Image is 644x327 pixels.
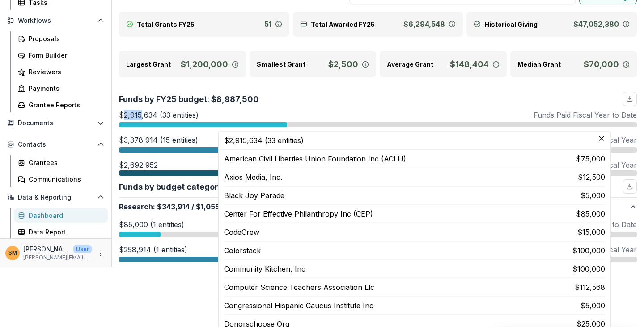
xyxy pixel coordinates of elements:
[181,58,228,70] p: $1,200,000
[578,172,605,183] p: $12,500
[137,20,195,29] p: Total Grants FY25
[23,254,92,262] p: [PERSON_NAME][EMAIL_ADDRESS][PERSON_NAME][DOMAIN_NAME]
[219,132,610,150] header: $2,915,634 (33 entities)
[29,211,101,220] div: Dashboard
[126,59,171,69] p: Largest Grant
[328,58,358,70] p: $2,500
[572,263,605,274] p: $100,000
[23,244,70,254] p: [PERSON_NAME]
[14,225,108,239] a: Data Report
[29,100,101,110] div: Grantee Reports
[224,227,259,238] p: CodeCrew
[18,119,93,127] span: Documents
[29,34,101,43] div: Proposals
[224,208,373,219] p: Center For Effective Philanthropy Inc (CEP)
[18,194,93,201] span: Data & Reporting
[157,201,190,212] span: $343,914
[224,245,261,256] p: Colorstack
[4,137,108,152] button: Open Contacts
[576,208,605,219] p: $85,000
[95,248,106,259] button: More
[403,19,445,30] p: $6,294,548
[119,201,630,212] p: Research : $1,055,000
[484,20,538,29] p: Historical Giving
[14,208,108,223] a: Dashboard
[576,153,605,164] p: $75,000
[119,135,198,145] p: $3,378,914 (15 entities)
[596,133,607,144] button: Close
[14,98,108,112] a: Grantee Reports
[311,20,375,29] p: Total Awarded FY25
[119,93,259,105] p: Funds by FY25 budget: $8,987,500
[264,19,271,30] p: 51
[18,141,93,149] span: Contacts
[584,58,619,70] p: $70,000
[73,245,92,253] p: User
[18,17,93,25] span: Workflows
[4,190,108,204] button: Open Data & Reporting
[191,201,194,212] span: /
[29,51,101,60] div: Form Builder
[224,153,406,164] p: American Civil Liberties Union Foundation Inc (ACLU)
[224,172,282,183] p: Axios Media, Inc.
[623,179,637,194] button: download
[580,190,605,201] p: $5,000
[14,81,108,96] a: Payments
[29,174,101,184] div: Communications
[224,263,305,274] p: Community Kitchen, Inc
[577,227,605,238] p: $15,000
[119,198,637,216] button: Research:$343,914/$1,055,000
[29,158,101,167] div: Grantees
[534,110,637,120] p: Funds Paid Fiscal Year to Date
[4,13,108,28] button: Open Workflows
[573,19,619,30] p: $47,052,380
[119,219,184,230] p: $85,000 (1 entities)
[14,155,108,170] a: Grantees
[14,48,108,63] a: Form Builder
[29,67,101,76] div: Reviewers
[623,92,637,106] button: download
[572,245,605,256] p: $100,000
[29,84,101,93] div: Payments
[387,59,433,69] p: Average Grant
[119,244,187,255] p: $258,914 (1 entities)
[119,110,199,120] p: $2,915,634 (33 entities)
[14,31,108,46] a: Proposals
[450,58,489,70] p: $148,404
[119,181,230,193] p: Funds by budget categories
[14,64,108,79] a: Reviewers
[29,227,101,237] div: Data Report
[8,250,17,256] div: Subina Mahal
[257,59,305,69] p: Smallest Grant
[119,160,158,170] p: $2,692,952
[14,172,108,187] a: Communications
[4,116,108,130] button: Open Documents
[517,59,561,69] p: Median Grant
[224,190,284,201] p: Black Joy Parade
